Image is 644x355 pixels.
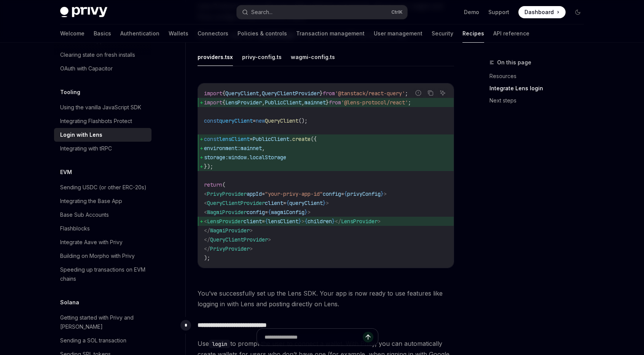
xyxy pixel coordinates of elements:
div: Building on Morpho with Privy [60,251,135,261]
span: { [268,209,271,216]
span: mainnet [241,145,262,152]
span: lensClient [219,136,250,142]
span: < [204,218,207,225]
a: Authentication [120,24,159,43]
a: Base Sub Accounts [54,208,151,222]
span: , [301,99,304,106]
span: { [304,218,308,225]
span: > [268,236,271,243]
span: = [262,190,265,197]
span: lensClient [268,218,298,225]
div: Sending a SOL transaction [60,336,126,345]
div: Clearing state on fresh installs [60,50,135,59]
a: User management [374,24,422,43]
span: import [204,90,222,97]
span: > [250,245,253,252]
a: API reference [493,24,529,43]
a: Clearing state on fresh installs [54,48,151,62]
a: Next steps [489,94,590,107]
span: } [320,90,323,97]
span: = [253,117,256,124]
span: create [292,136,311,142]
span: config [247,209,265,216]
span: > [326,200,329,206]
span: WagmiProvider [210,227,250,234]
span: QueryClientProvider [207,200,265,206]
span: "your-privy-app-id" [265,190,323,197]
span: PublicClient [265,99,301,106]
span: ( [222,181,225,188]
a: Security [432,24,453,43]
span: environment: [204,145,241,152]
span: PublicClient [253,136,289,142]
button: Send message [363,332,373,342]
a: Integrating with tRPC [54,142,151,155]
span: LensProvider [341,218,378,225]
span: = [250,136,253,142]
span: queryClient [219,117,253,124]
button: Copy the contents from the code block [426,88,435,98]
div: Using the vanilla JavaScript SDK [60,103,141,112]
span: client [265,200,283,206]
span: > [378,218,381,225]
span: storage: [204,154,228,161]
span: = [283,200,286,206]
a: OAuth with Capacitor [54,62,151,75]
a: Using the vanilla JavaScript SDK [54,101,151,114]
span: const [204,117,219,124]
span: wagmiConfig [271,209,304,216]
a: Flashblocks [54,222,151,235]
span: WagmiProvider [207,209,247,216]
span: </ [335,218,341,225]
span: ); [204,254,210,261]
span: queryClient [289,200,323,206]
span: const [204,136,219,142]
div: Search... [251,8,273,17]
div: Sending USDC (or other ERC-20s) [60,183,147,192]
button: wagmi-config.ts [291,48,335,66]
div: Integrating with tRPC [60,144,112,153]
div: Getting started with Privy and [PERSON_NAME] [60,313,147,331]
span: client [244,218,262,225]
a: Connectors [198,24,228,43]
span: return [204,181,222,188]
img: dark logo [60,7,107,18]
a: Policies & controls [238,24,287,43]
span: < [204,190,207,197]
span: < [204,209,207,216]
span: . [289,136,292,142]
span: } [298,218,301,225]
span: , [262,99,265,106]
div: Speeding up transactions on EVM chains [60,265,147,283]
span: > [250,227,253,234]
a: Sending USDC (or other ERC-20s) [54,181,151,194]
span: , [259,90,262,97]
a: Demo [464,8,479,16]
div: Login with Lens [60,130,102,139]
span: = [262,218,265,225]
div: Integrating Flashbots Protect [60,117,132,126]
a: Building on Morpho with Privy [54,249,151,263]
span: privyConfig [347,190,381,197]
span: QueryClientProvider [262,90,320,97]
h5: EVM [60,168,72,177]
span: { [265,218,268,225]
span: mainnet [304,99,326,106]
div: OAuth with Capacitor [60,64,113,73]
span: { [222,99,225,106]
a: Dashboard [518,6,566,18]
span: > [308,209,311,216]
span: } [381,190,384,197]
h5: Tooling [60,88,80,97]
span: new [256,117,265,124]
span: localStorage [250,154,286,161]
a: Welcome [60,24,84,43]
span: = [265,209,268,216]
div: Flashblocks [60,224,90,233]
span: } [323,200,326,206]
button: providers.tsx [198,48,233,66]
span: } [332,218,335,225]
span: </ [204,227,210,234]
a: Support [488,8,509,16]
span: </ [204,236,210,243]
